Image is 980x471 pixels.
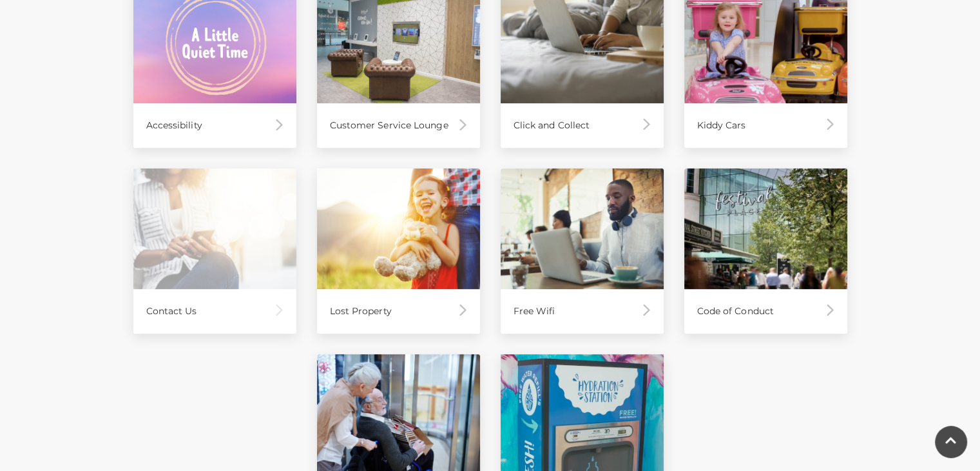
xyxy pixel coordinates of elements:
div: Customer Service Lounge [317,103,480,148]
div: Accessibility [133,103,296,148]
a: Contact Us [133,168,296,334]
a: Lost Property [317,168,480,334]
div: Code of Conduct [684,289,847,334]
div: Contact Us [133,289,296,334]
div: Kiddy Cars [684,103,847,148]
div: Free Wifi [501,289,664,334]
div: Click and Collect [501,103,664,148]
div: Lost Property [317,289,480,334]
a: Code of Conduct [684,168,847,334]
a: Free Wifi [501,168,664,334]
